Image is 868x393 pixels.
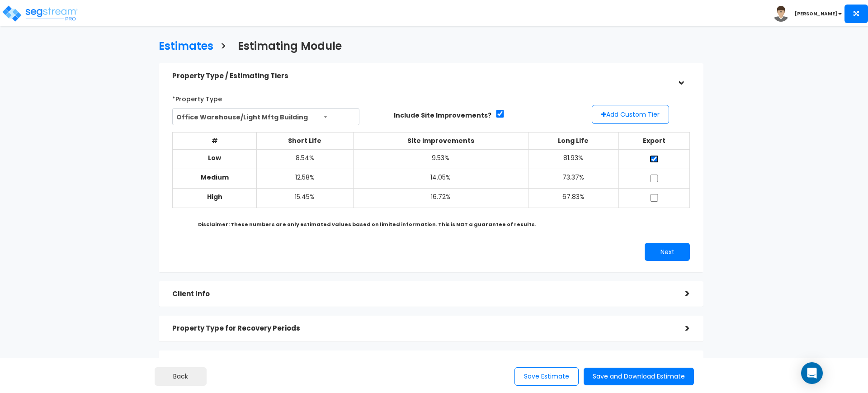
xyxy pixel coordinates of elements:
h3: Estimates [159,40,213,54]
img: logo_pro_r.png [1,5,78,23]
b: [PERSON_NAME] [795,10,837,17]
b: Medium [201,173,229,182]
th: Short Life [256,132,353,149]
td: 81.93% [528,149,619,169]
b: Low [208,153,221,162]
label: Include Site Improvements? [394,111,491,120]
td: 73.37% [528,169,619,188]
td: 12.58% [256,169,353,188]
div: > [674,67,688,85]
b: High [207,192,222,201]
button: Add Custom Tier [592,105,669,124]
b: Disclaimer: These numbers are only estimated values based on limited information. This is NOT a g... [198,221,536,228]
a: Back [155,367,207,386]
img: avatar.png [773,6,789,22]
h5: Client Info [172,290,672,298]
h3: > [220,40,226,54]
button: Save Estimate [514,367,579,386]
td: 14.05% [353,169,528,188]
td: 15.45% [256,188,353,208]
span: Office Warehouse/Light Mftg Building [173,109,359,126]
label: *Property Type [172,91,222,104]
td: 9.53% [353,149,528,169]
th: # [173,132,257,149]
th: Export [618,132,689,149]
div: > [672,322,690,336]
h5: Property Type / Estimating Tiers [172,72,672,80]
td: 8.54% [256,149,353,169]
th: Long Life [528,132,619,149]
td: 67.83% [528,188,619,208]
a: Estimates [152,31,213,59]
h5: Property Type for Recovery Periods [172,325,672,332]
div: > [672,287,690,301]
button: Save and Download Estimate [584,368,694,385]
td: 16.72% [353,188,528,208]
button: Next [645,243,690,261]
div: Open Intercom Messenger [801,362,823,384]
th: Site Improvements [353,132,528,149]
span: Office Warehouse/Light Mftg Building [172,108,359,125]
a: Estimating Module [231,31,342,59]
h3: Estimating Module [238,40,342,54]
div: > [672,356,690,370]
